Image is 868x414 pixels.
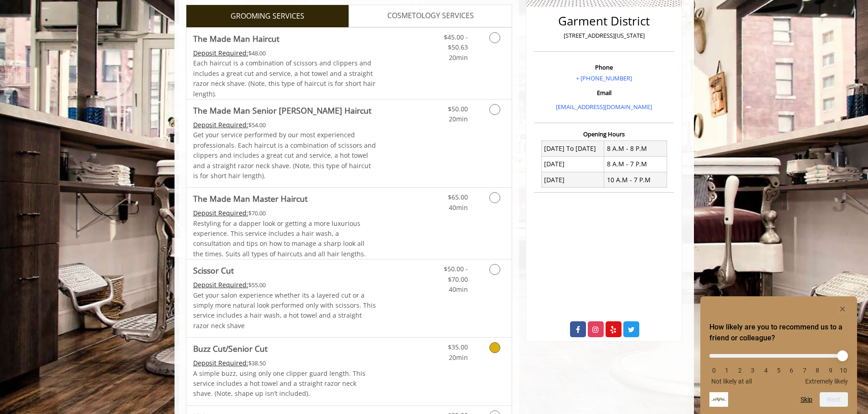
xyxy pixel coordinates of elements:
[193,280,376,290] div: $55.00
[193,120,248,129] span: This service needs some Advance to be paid before we block your appointment
[837,304,848,314] button: Hide survey
[536,64,672,70] h3: Phone
[193,48,376,58] div: $48.00
[193,104,371,117] b: The Made Man Senior [PERSON_NAME] Haircut
[805,378,848,385] span: Extremely likely
[839,367,848,374] li: 10
[735,367,745,374] li: 2
[444,264,468,283] span: $50.00 - $70.00
[193,32,279,45] b: The Made Man Haircut
[449,353,468,362] span: 20min
[709,367,719,374] li: 0
[193,264,234,277] b: Scissor Cut
[541,172,604,188] td: [DATE]
[193,290,376,331] p: Get your salon experience whether its a layered cut or a simply more natural look performed only ...
[711,378,752,385] span: Not likely at all
[709,304,848,407] div: How likely are you to recommend us to a friend or colleague? Select an option from 0 to 10, with ...
[604,172,667,188] td: 10 A.M - 7 P.M
[709,322,848,344] h2: How likely are you to recommend us to a friend or colleague? Select an option from 0 to 10, with ...
[193,359,248,367] span: This service needs some Advance to be paid before we block your appointment
[193,280,248,289] span: This service needs some Advance to be paid before we block your appointment
[604,141,667,156] td: 8 A.M - 8 P.M
[536,90,672,96] h3: Email
[604,156,667,172] td: 8 A.M - 7 P.M
[536,15,672,28] h2: Garment District
[448,105,468,113] span: $50.00
[536,31,672,40] p: [STREET_ADDRESS][US_STATE]
[448,343,468,351] span: $35.00
[722,367,731,374] li: 1
[193,209,248,217] span: This service needs some Advance to be paid before we block your appointment
[193,219,366,258] span: Restyling for a dapper look or getting a more luxurious experience. This service includes a hair ...
[787,367,796,374] li: 6
[820,392,848,407] button: Next question
[449,203,468,212] span: 40min
[193,120,376,130] div: $54.00
[448,193,468,201] span: $65.00
[449,285,468,294] span: 40min
[800,367,809,374] li: 7
[193,369,376,399] p: A simple buzz, using only one clipper guard length. This service includes a hot towel and a strai...
[709,347,848,385] div: How likely are you to recommend us to a friend or colleague? Select an option from 0 to 10, with ...
[534,131,674,137] h3: Opening Hours
[541,156,604,172] td: [DATE]
[193,49,248,57] span: This service needs some Advance to be paid before we block your appointment
[193,59,375,98] span: Each haircut is a combination of scissors and clippers and includes a great cut and service, a ho...
[774,367,783,374] li: 5
[444,33,468,51] span: $45.00 - $50.63
[556,103,652,111] a: [EMAIL_ADDRESS][DOMAIN_NAME]
[761,367,770,374] li: 4
[576,74,632,82] a: + [PHONE_NUMBER]
[193,358,376,368] div: $38.50
[541,141,604,156] td: [DATE] To [DATE]
[231,10,304,22] span: GROOMING SERVICES
[449,115,468,123] span: 20min
[193,342,267,355] b: Buzz Cut/Senior Cut
[813,367,822,374] li: 8
[801,396,812,403] button: Skip
[193,192,308,205] b: The Made Man Master Haircut
[826,367,835,374] li: 9
[193,130,376,181] p: Get your service performed by our most experienced professionals. Each haircut is a combination o...
[193,208,376,218] div: $70.00
[449,53,468,62] span: 20min
[387,10,474,22] span: COSMETOLOGY SERVICES
[748,367,757,374] li: 3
